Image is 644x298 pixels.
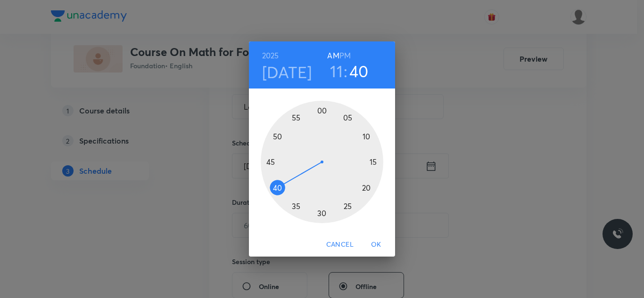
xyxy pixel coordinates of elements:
[330,61,343,81] button: 11
[339,49,351,62] button: PM
[344,61,347,81] h3: :
[365,239,388,250] span: OK
[326,239,354,250] span: Cancel
[322,236,357,253] button: Cancel
[262,62,312,82] button: [DATE]
[349,61,369,81] button: 40
[361,236,391,253] button: OK
[262,49,279,62] button: 2025
[327,49,339,62] button: AM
